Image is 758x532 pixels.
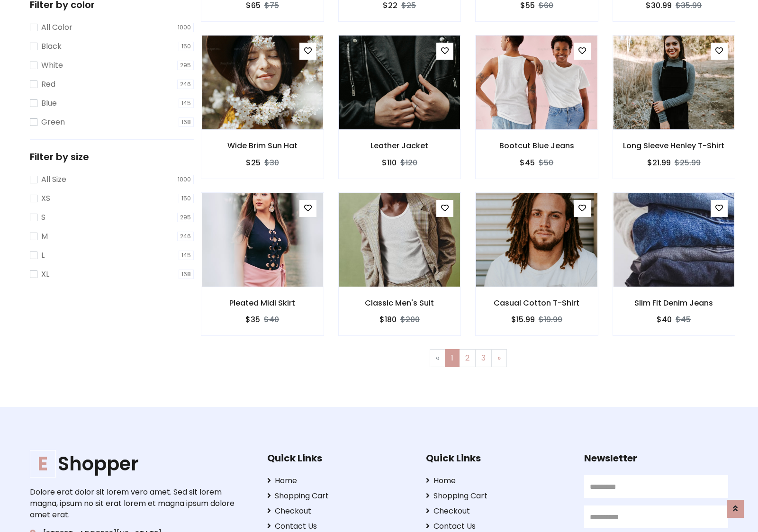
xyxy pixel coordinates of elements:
[41,250,45,261] label: L
[30,452,237,475] a: EShopper
[246,158,261,167] h6: $25
[177,213,194,222] span: 295
[30,151,194,162] h5: Filter by size
[459,349,476,367] a: 2
[647,158,671,167] h6: $21.99
[179,117,194,127] span: 168
[539,157,553,168] del: $50
[339,298,461,307] h6: Classic Men's Suit
[177,61,194,70] span: 295
[426,505,570,517] a: Checkout
[246,1,261,10] h6: $65
[267,490,411,502] a: Shopping Cart
[426,475,570,487] a: Home
[267,475,411,487] a: Home
[41,269,49,280] label: XL
[41,193,50,204] label: XS
[201,298,324,307] h6: Pleated Midi Skirt
[245,315,260,324] h6: $35
[41,117,65,128] label: Green
[177,80,194,89] span: 246
[383,1,397,10] h6: $22
[476,141,598,150] h6: Bootcut Blue Jeans
[400,314,420,325] del: $200
[426,490,570,502] a: Shopping Cart
[30,487,237,521] p: Dolore erat dolor sit lorem vero amet. Sed sit lorem magna, ipsum no sit erat lorem et magna ipsu...
[646,1,672,10] h6: $30.99
[177,232,194,241] span: 246
[379,315,397,324] h6: $180
[382,158,397,167] h6: $110
[41,212,45,223] label: S
[41,79,55,90] label: Red
[41,231,48,242] label: M
[675,157,701,168] del: $25.99
[201,141,324,150] h6: Wide Brim Sun Hat
[41,41,62,52] label: Black
[520,158,535,167] h6: $45
[511,315,535,324] h6: $15.99
[208,349,728,367] nav: Page navigation
[41,174,66,185] label: All Size
[475,349,492,367] a: 3
[400,157,417,168] del: $120
[497,352,501,363] span: »
[41,22,72,33] label: All Color
[476,298,598,307] h6: Casual Cotton T-Shirt
[179,194,194,203] span: 150
[267,505,411,517] a: Checkout
[175,23,194,32] span: 1000
[267,452,411,464] h5: Quick Links
[584,452,728,464] h5: Newsletter
[613,141,735,150] h6: Long Sleeve Henley T-Shirt
[179,42,194,51] span: 150
[41,98,57,109] label: Blue
[264,157,279,168] del: $30
[520,1,535,10] h6: $55
[657,315,672,324] h6: $40
[264,314,279,325] del: $40
[339,141,461,150] h6: Leather Jacket
[539,314,562,325] del: $19.99
[179,270,194,279] span: 168
[426,452,570,464] h5: Quick Links
[30,452,237,475] h1: Shopper
[41,60,63,71] label: White
[445,349,460,367] a: 1
[491,349,507,367] a: Next
[179,251,194,260] span: 145
[175,175,194,184] span: 1000
[179,99,194,108] span: 145
[267,521,411,532] a: Contact Us
[30,450,56,478] span: E
[426,521,570,532] a: Contact Us
[676,314,691,325] del: $45
[613,298,735,307] h6: Slim Fit Denim Jeans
